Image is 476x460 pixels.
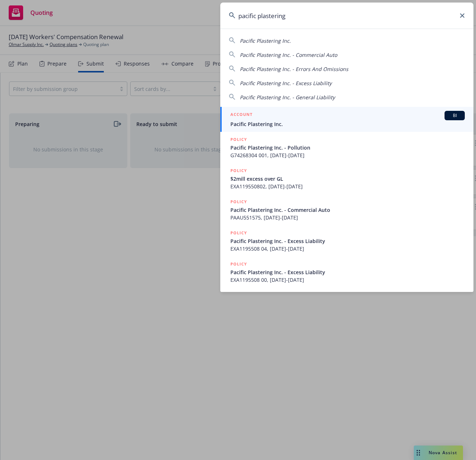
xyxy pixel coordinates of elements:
[230,183,465,190] span: EXA119550802, [DATE]-[DATE]
[240,66,348,72] span: Pacific Plastering Inc. - Errors And Omissions
[230,206,465,214] span: Pacific Plastering Inc. - Commercial Auto
[220,3,473,29] input: Search...
[230,214,465,221] span: PAAU551575, [DATE]-[DATE]
[230,175,465,183] span: $2mill excess over GL
[230,237,465,245] span: Pacific Plastering Inc. - Excess Liability
[230,136,247,143] h5: POLICY
[220,194,473,225] a: POLICYPacific Plastering Inc. - Commercial AutoPAAU551575, [DATE]-[DATE]
[240,80,332,87] span: Pacific Plastering Inc. - Excess Liability
[230,245,465,252] span: EXA1195508 04, [DATE]-[DATE]
[230,229,247,237] h5: POLICY
[240,94,335,101] span: Pacific Plastering Inc. - General Liability
[230,144,465,151] span: Pacific Plastering Inc. - Pollution
[230,120,465,128] span: Pacific Plastering Inc.
[220,163,473,194] a: POLICY$2mill excess over GLEXA119550802, [DATE]-[DATE]
[220,107,473,132] a: ACCOUNTBIPacific Plastering Inc.
[240,51,337,58] span: Pacific Plastering Inc. - Commercial Auto
[220,256,473,288] a: POLICYPacific Plastering Inc. - Excess LiabilityEXA1195508 00, [DATE]-[DATE]
[220,132,473,163] a: POLICYPacific Plastering Inc. - PollutionG74268304 001, [DATE]-[DATE]
[230,167,247,174] h5: POLICY
[220,225,473,256] a: POLICYPacific Plastering Inc. - Excess LiabilityEXA1195508 04, [DATE]-[DATE]
[447,112,462,119] span: BI
[230,111,252,120] h5: ACCOUNT
[230,276,465,284] span: EXA1195508 00, [DATE]-[DATE]
[230,151,465,159] span: G74268304 001, [DATE]-[DATE]
[230,198,247,205] h5: POLICY
[230,260,247,268] h5: POLICY
[230,268,465,276] span: Pacific Plastering Inc. - Excess Liability
[240,37,291,44] span: Pacific Plastering Inc.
